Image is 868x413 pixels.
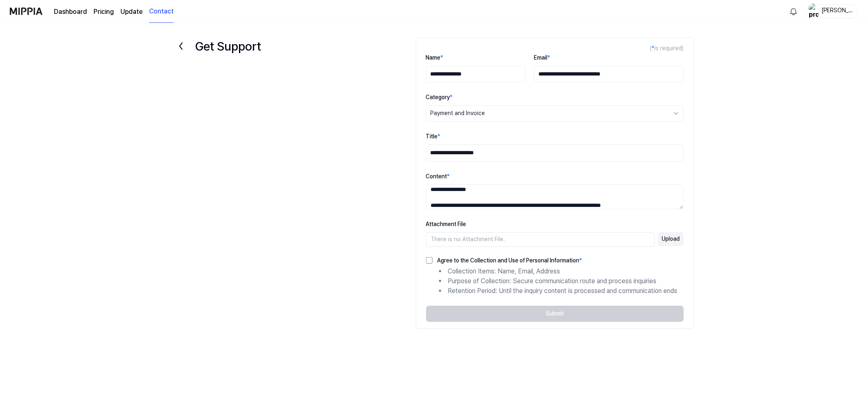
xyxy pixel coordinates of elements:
h1: Get Support [196,38,261,55]
a: Update [120,7,143,17]
li: Retention Period: Until the inquiry content is processed and communication ends [439,286,684,296]
a: Pricing [94,7,114,17]
label: Content [426,173,450,180]
li: Collection Items: Name, Email, Address [439,266,684,276]
label: Name [426,54,444,61]
button: profile[PERSON_NAME] [806,4,858,18]
img: profile [809,3,819,20]
a: Dashboard [54,7,87,17]
a: Contact [149,0,174,23]
label: Category [426,94,453,100]
label: Title [426,133,441,140]
div: [PERSON_NAME] [821,7,853,16]
button: Upload [658,232,684,246]
img: 알림 [789,7,799,16]
div: There is no Attachment File. [426,232,655,247]
li: Purpose of Collection: Secure communication route and process inquiries [439,276,684,286]
div: ( is required) [426,44,684,53]
label: Attachment File [426,221,466,227]
label: Email [534,54,550,61]
label: Agree to the Collection and Use of Personal Information [433,258,582,263]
